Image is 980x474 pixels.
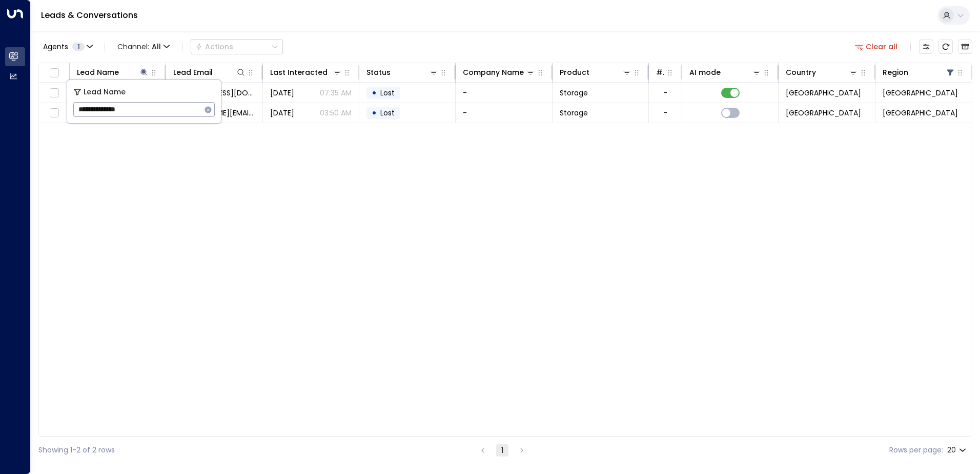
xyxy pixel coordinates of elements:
div: AI mode [689,66,762,78]
button: page 1 [496,444,508,457]
td: - [456,83,552,103]
div: Company Name [463,66,524,78]
div: Country [786,66,858,78]
div: 20 [947,443,968,458]
div: Status [366,66,439,78]
span: Refresh [938,39,953,54]
div: Status [366,66,391,78]
button: Customize [919,39,933,54]
div: Company Name [463,66,535,78]
span: Toggle select all [48,67,60,80]
span: Aug 20, 2025 [270,108,294,118]
div: Product [560,66,589,78]
span: Shropshire [883,108,958,118]
div: Lead Name [77,66,149,78]
span: United Kingdom [786,108,861,118]
button: Channel:All [113,39,174,54]
span: Lost [380,88,395,98]
div: Button group with a nested menu [191,39,283,54]
div: AI mode [689,66,721,78]
nav: pagination navigation [476,444,528,457]
div: Last Interacted [270,66,342,78]
div: Last Interacted [270,66,328,78]
div: Region [883,66,955,78]
div: Actions [195,42,233,51]
span: Lost [380,108,395,118]
span: Lead Name [84,86,126,98]
p: 07:35 AM [320,88,352,98]
span: Storage [560,88,588,98]
span: United Kingdom [786,88,861,98]
button: Actions [191,39,283,54]
div: Showing 1-2 of 2 rows [38,445,115,456]
button: Archived Leads [958,39,972,54]
div: Lead Name [77,66,119,78]
button: Clear all [851,39,902,54]
span: Storage [560,108,588,118]
span: Toggle select row [48,107,60,120]
div: - [663,108,667,118]
a: Leads & Conversations [41,9,138,21]
div: # of people [656,66,664,78]
button: Agents1 [38,39,96,54]
div: Country [786,66,816,78]
div: • [372,104,377,122]
span: Channel: [113,39,174,54]
td: - [456,103,552,123]
div: • [372,84,377,102]
span: Agents [43,43,68,50]
div: Lead Email [173,66,213,78]
div: Region [883,66,908,78]
span: 1 [72,43,85,51]
span: All [152,43,161,51]
span: Toggle select row [48,87,60,100]
div: Lead Email [173,66,246,78]
div: - [663,88,667,98]
div: # of people [656,66,675,78]
label: Rows per page: [889,445,943,456]
span: Shropshire [883,88,958,98]
p: 03:50 AM [320,108,352,118]
div: Product [560,66,632,78]
span: Sep 17, 2025 [270,88,294,98]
